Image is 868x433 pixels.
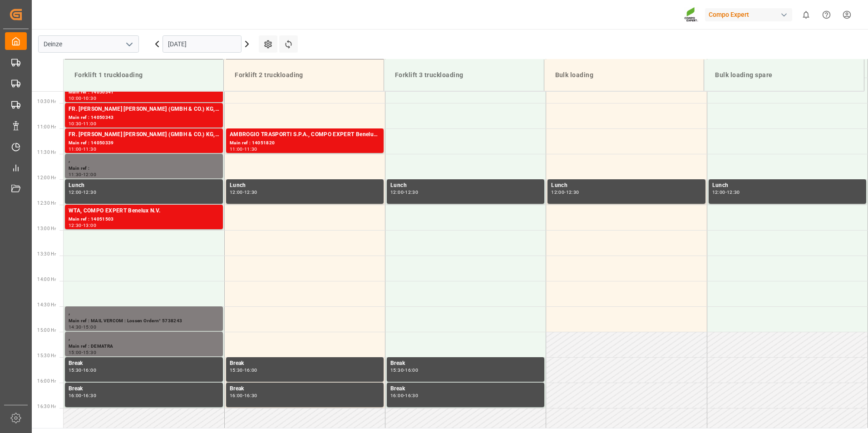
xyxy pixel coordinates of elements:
[82,147,83,151] div: -
[69,139,219,147] div: Main ref : 14050339
[405,368,418,372] div: 16:00
[37,150,56,155] span: 11:30 Hr
[37,201,56,206] span: 12:30 Hr
[37,277,56,282] span: 14:00 Hr
[69,394,82,398] div: 16:00
[69,122,82,126] div: 10:30
[69,223,82,227] div: 12:30
[230,130,380,139] div: AMBROGIO TRASPORTI S.P.A., COMPO EXPERT Benelux N.V.
[69,181,219,190] div: Lunch
[69,156,219,165] div: ,
[405,190,418,194] div: 12:30
[244,190,257,194] div: 12:30
[231,67,376,84] div: Forklift 2 truckloading
[244,394,257,398] div: 16:30
[163,35,242,53] input: DD.MM.YYYY
[684,7,699,23] img: Screenshot%202023-09-29%20at%2010.02.21.png_1712312052.png
[243,368,244,372] div: -
[552,67,697,84] div: Bulk loading
[69,165,219,172] div: Main ref :
[82,172,83,177] div: -
[69,334,219,343] div: ,
[69,384,219,394] div: Break
[69,105,219,114] div: FR. [PERSON_NAME] [PERSON_NAME] (GMBH & CO.) KG, COMPO EXPERT Benelux N.V.
[83,325,96,329] div: 15:00
[82,190,83,194] div: -
[83,394,96,398] div: 16:30
[405,394,418,398] div: 16:30
[390,181,541,190] div: Lunch
[69,96,82,100] div: 10:00
[69,368,82,372] div: 15:30
[230,181,380,190] div: Lunch
[82,325,83,329] div: -
[230,368,243,372] div: 15:30
[38,35,139,53] input: Type to search/select
[390,368,404,372] div: 15:30
[725,190,727,194] div: -
[816,5,837,25] button: Help Center
[69,89,219,96] div: Main ref : 14050341
[82,96,83,100] div: -
[243,394,244,398] div: -
[69,114,219,122] div: Main ref : 14050343
[705,8,792,21] div: Compo Expert
[564,190,566,194] div: -
[37,379,56,384] span: 16:00 Hr
[243,190,244,194] div: -
[390,359,541,368] div: Break
[37,404,56,409] span: 16:30 Hr
[230,394,243,398] div: 16:00
[391,67,537,84] div: Forklift 3 truckloading
[566,190,579,194] div: 12:30
[37,302,56,307] span: 14:30 Hr
[404,394,405,398] div: -
[37,353,56,358] span: 15:30 Hr
[244,147,257,151] div: 11:30
[404,368,405,372] div: -
[82,350,83,354] div: -
[122,37,136,51] button: open menu
[230,190,243,194] div: 12:00
[83,350,96,354] div: 15:30
[69,350,82,354] div: 15:00
[230,147,243,151] div: 11:00
[83,190,96,194] div: 12:30
[69,317,219,325] div: Main ref : MAIL VERCOM : Lossen Ordern° 5738243
[37,328,56,333] span: 15:00 Hr
[83,172,96,177] div: 12:00
[243,147,244,151] div: -
[727,190,740,194] div: 12:30
[712,190,725,194] div: 12:00
[390,384,541,394] div: Break
[551,181,701,190] div: Lunch
[82,368,83,372] div: -
[69,308,219,317] div: ,
[37,99,56,104] span: 10:30 Hr
[69,216,219,223] div: Main ref : 14051503
[69,359,219,368] div: Break
[551,190,564,194] div: 12:00
[69,147,82,151] div: 11:00
[37,124,56,129] span: 11:00 Hr
[230,384,380,394] div: Break
[83,223,96,227] div: 13:00
[69,190,82,194] div: 12:00
[796,5,816,25] button: show 0 new notifications
[83,147,96,151] div: 11:30
[37,226,56,231] span: 13:00 Hr
[705,6,796,23] button: Compo Expert
[82,223,83,227] div: -
[69,130,219,139] div: FR. [PERSON_NAME] [PERSON_NAME] (GMBH & CO.) KG, COMPO EXPERT Benelux N.V.
[82,122,83,126] div: -
[230,139,380,147] div: Main ref : 14051820
[244,368,257,372] div: 16:00
[69,325,82,329] div: 14:30
[711,67,857,84] div: Bulk loading spare
[82,394,83,398] div: -
[69,207,219,216] div: WTA, COMPO EXPERT Benelux N.V.
[83,96,96,100] div: 10:30
[37,175,56,180] span: 12:00 Hr
[69,172,82,177] div: 11:30
[230,359,380,368] div: Break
